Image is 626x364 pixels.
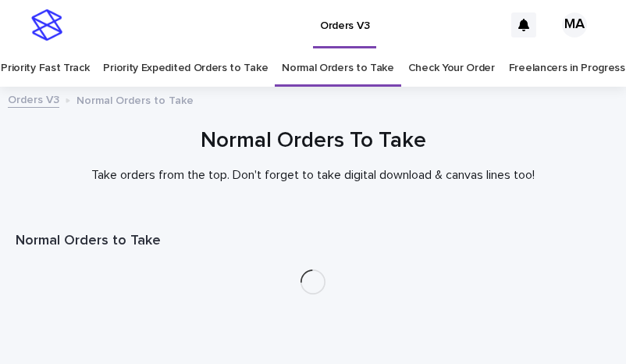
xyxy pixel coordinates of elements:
[1,50,89,87] a: Priority Fast Track
[31,9,62,41] img: stacker-logo-s-only.png
[8,90,59,108] a: Orders V3
[562,12,587,37] div: MA
[16,168,610,183] p: Take orders from the top. Don't forget to take digital download & canvas lines too!
[282,50,394,87] a: Normal Orders to Take
[103,50,268,87] a: Priority Expedited Orders to Take
[16,127,610,155] h1: Normal Orders To Take
[76,91,194,108] p: Normal Orders to Take
[16,232,610,251] h1: Normal Orders to Take
[509,50,625,87] a: Freelancers in Progress
[408,50,495,87] a: Check Your Order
